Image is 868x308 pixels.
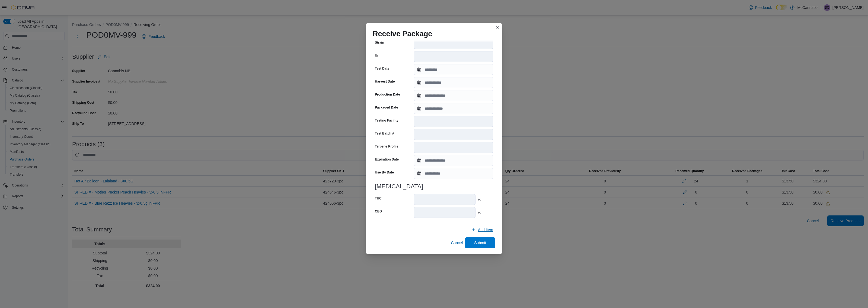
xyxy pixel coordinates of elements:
[375,209,382,214] label: CBD
[414,155,493,166] input: Press the down key to open a popover containing a calendar.
[414,90,493,101] input: Press the down key to open a popover containing a calendar.
[375,66,389,71] label: Test Date
[414,64,493,75] input: Press the down key to open a popover containing a calendar.
[375,105,398,110] label: Packaged Date
[375,92,400,97] label: Production Date
[375,196,382,201] label: THC
[375,79,395,84] label: Harvest Date
[414,103,493,114] input: Press the down key to open a popover containing a calendar.
[469,224,495,235] button: Add Item
[375,40,384,45] label: Strain
[449,237,465,248] button: Cancel
[414,168,493,179] input: Press the down key to open a popover containing a calendar.
[478,210,493,215] div: %
[375,131,394,136] label: Test Batch #
[478,227,493,232] span: Add Item
[375,144,398,149] label: Terpene Profile
[375,53,379,58] label: Url
[494,24,501,31] button: Closes this modal window
[373,30,432,38] h1: Receive Package
[451,240,463,245] span: Cancel
[465,237,495,248] button: Submit
[375,170,394,175] label: Use By Date
[375,183,493,190] h3: [MEDICAL_DATA]
[375,157,399,162] label: Expiration Date
[478,197,493,202] div: %
[414,77,493,88] input: Press the down key to open a popover containing a calendar.
[474,240,486,245] span: Submit
[375,118,398,123] label: Testing Facility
